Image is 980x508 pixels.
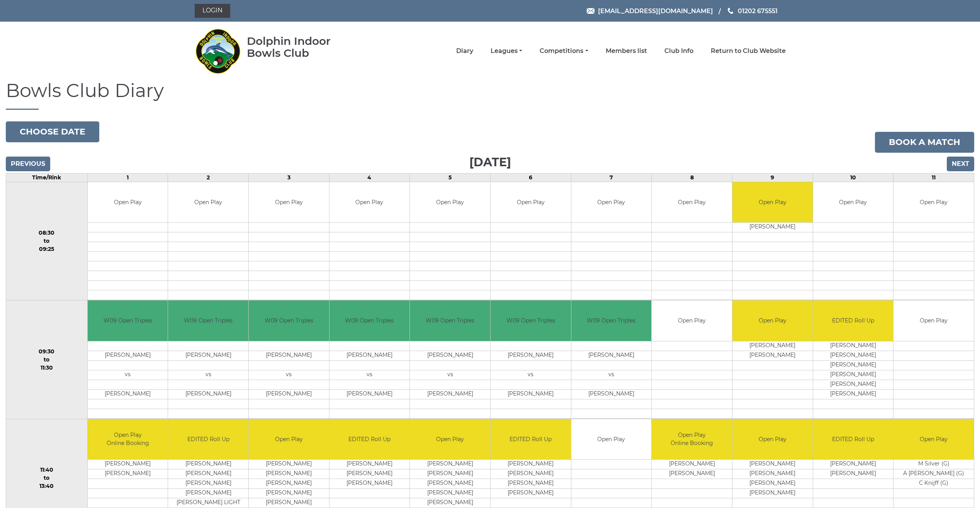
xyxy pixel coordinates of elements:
[88,419,168,460] td: Open Play Online Booking
[249,460,329,469] td: [PERSON_NAME]
[571,351,652,360] td: [PERSON_NAME]
[732,419,813,460] td: Open Play
[87,173,168,182] td: 1
[893,419,974,460] td: Open Play
[249,419,329,460] td: Open Play
[249,479,329,489] td: [PERSON_NAME]
[249,173,329,182] td: 3
[6,121,99,142] button: Choose date
[329,460,410,469] td: [PERSON_NAME]
[168,182,248,223] td: Open Play
[813,351,893,360] td: [PERSON_NAME]
[893,479,974,489] td: C Knijff (G)
[652,419,732,460] td: Open Play Online Booking
[652,460,732,469] td: [PERSON_NAME]
[329,370,410,380] td: vs
[732,300,813,341] td: Open Play
[168,498,248,508] td: [PERSON_NAME] LIGHT
[893,469,974,479] td: A [PERSON_NAME] (G)
[732,223,813,232] td: [PERSON_NAME]
[249,389,329,399] td: [PERSON_NAME]
[410,173,491,182] td: 5
[732,341,813,351] td: [PERSON_NAME]
[491,489,571,498] td: [PERSON_NAME]
[410,479,490,489] td: [PERSON_NAME]
[329,300,410,341] td: W09 Open Triples
[491,370,571,380] td: vs
[88,370,168,380] td: vs
[606,47,647,55] a: Members list
[571,173,652,182] td: 7
[571,419,652,460] td: Open Play
[893,182,974,223] td: Open Play
[6,182,88,300] td: 08:30 to 09:25
[571,300,652,341] td: W09 Open Triples
[652,173,732,182] td: 8
[813,389,893,399] td: [PERSON_NAME]
[732,489,813,498] td: [PERSON_NAME]
[329,351,410,360] td: [PERSON_NAME]
[88,389,168,399] td: [PERSON_NAME]
[727,6,778,16] a: Phone us 01202 675551
[587,6,713,16] a: Email [EMAIL_ADDRESS][DOMAIN_NAME]
[410,460,490,469] td: [PERSON_NAME]
[168,351,248,360] td: [PERSON_NAME]
[456,47,473,55] a: Diary
[168,389,248,399] td: [PERSON_NAME]
[168,460,248,469] td: [PERSON_NAME]
[491,479,571,489] td: [PERSON_NAME]
[88,469,168,479] td: [PERSON_NAME]
[6,300,88,419] td: 09:30 to 11:30
[947,157,974,171] input: Next
[813,173,893,182] td: 10
[168,469,248,479] td: [PERSON_NAME]
[410,419,490,460] td: Open Play
[249,351,329,360] td: [PERSON_NAME]
[813,182,893,223] td: Open Play
[249,498,329,508] td: [PERSON_NAME]
[491,419,571,460] td: EDITED Roll Up
[571,182,652,223] td: Open Play
[813,341,893,351] td: [PERSON_NAME]
[491,182,571,223] td: Open Play
[249,469,329,479] td: [PERSON_NAME]
[813,469,893,479] td: [PERSON_NAME]
[813,370,893,380] td: [PERSON_NAME]
[491,469,571,479] td: [PERSON_NAME]
[329,419,410,460] td: EDITED Roll Up
[249,489,329,498] td: [PERSON_NAME]
[195,4,230,18] a: Login
[168,489,248,498] td: [PERSON_NAME]
[410,389,490,399] td: [PERSON_NAME]
[491,389,571,399] td: [PERSON_NAME]
[893,300,974,341] td: Open Play
[168,300,248,341] td: W09 Open Triples
[168,370,248,380] td: vs
[6,173,88,182] td: Time/Rink
[410,182,490,223] td: Open Play
[410,351,490,360] td: [PERSON_NAME]
[540,47,588,55] a: Competitions
[490,173,571,182] td: 6
[664,47,693,55] a: Club Info
[329,173,410,182] td: 4
[711,47,786,55] a: Return to Club Website
[875,132,974,153] a: Book a match
[410,300,490,341] td: W09 Open Triples
[88,182,168,223] td: Open Play
[732,479,813,489] td: [PERSON_NAME]
[813,380,893,389] td: [PERSON_NAME]
[587,8,594,14] img: Email
[168,419,248,460] td: EDITED Roll Up
[598,7,713,14] span: [EMAIL_ADDRESS][DOMAIN_NAME]
[168,173,249,182] td: 2
[732,173,813,182] td: 9
[329,389,410,399] td: [PERSON_NAME]
[728,8,733,14] img: Phone us
[249,182,329,223] td: Open Play
[732,469,813,479] td: [PERSON_NAME]
[249,370,329,380] td: vs
[88,460,168,469] td: [PERSON_NAME]
[732,182,813,223] td: Open Play
[410,498,490,508] td: [PERSON_NAME]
